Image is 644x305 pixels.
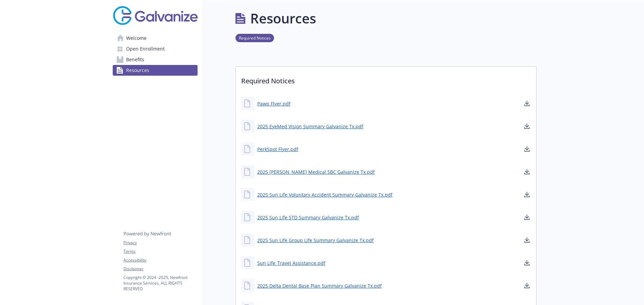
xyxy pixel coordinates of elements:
[236,67,536,91] p: Required Notices
[523,145,531,153] a: download document
[257,259,325,266] a: Sun Life_Travel Assistance.pdf
[523,99,531,107] a: download document
[123,275,197,292] p: Copyright © 2024 - 2025 , Newfront Insurance Services, ALL RIGHTS RESERVED
[523,213,531,221] a: download document
[126,65,149,76] span: Resources
[257,123,363,130] a: 2025 EyeMed Vision Summary Galvanize Tx.pdf
[523,259,531,267] a: download document
[235,34,274,41] a: Required Notices
[113,44,198,54] a: Open Enrollment
[257,214,359,221] a: 2025 Sun Life STD Summary Galvanize Tx.pdf
[257,168,375,175] a: 2025 [PERSON_NAME] Medical SBC Galvanize Tx.pdf
[257,282,382,289] a: 2025 Delta Dental Base Plan Summary Galvanize Tx.pdf
[523,168,531,176] a: download document
[126,54,144,65] span: Benefits
[257,100,290,107] a: Pawp Flyer.pdf
[123,266,197,272] a: Disclaimer
[523,190,531,199] a: download document
[250,8,316,28] h1: Resources
[257,146,298,153] a: PerkSpot Flyer.pdf
[523,236,531,244] a: download document
[123,257,197,263] a: Accessibility
[123,248,197,254] a: Terms
[126,44,165,54] span: Open Enrollment
[523,282,531,290] a: download document
[523,122,531,130] a: download document
[257,237,374,244] a: 2025 Sun Life Group Life Summary Galvanize Tx.pdf
[257,191,392,198] a: 2025 Sun Life Voluntary Accident Summary Galvanize Tx.pdf
[123,240,197,246] a: Privacy
[113,33,198,44] a: Welcome
[113,65,198,76] a: Resources
[126,33,147,44] span: Welcome
[113,54,198,65] a: Benefits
